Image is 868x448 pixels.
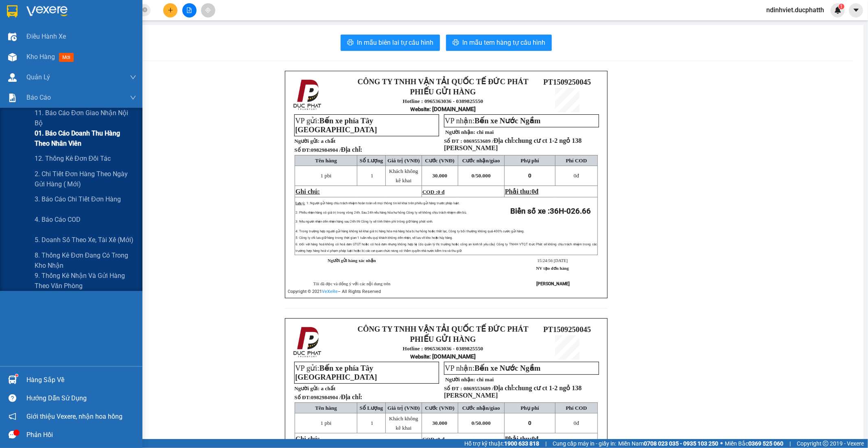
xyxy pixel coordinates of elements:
span: Bến xe phía Tây [GEOGRAPHIC_DATA] [295,364,377,381]
span: down [130,74,136,81]
span: down [130,94,136,101]
strong: CÔNG TY TNHH VẬN TẢI QUỐC TẾ ĐỨC PHÁT [25,7,93,33]
img: warehouse-icon [8,53,17,61]
strong: CÔNG TY TNHH VẬN TẢI QUỐC TẾ ĐỨC PHÁT [358,325,529,333]
span: COD : [422,436,445,442]
strong: 0369 525 060 [748,440,783,447]
strong: : [DOMAIN_NAME] [34,59,84,74]
img: logo-vxr [7,5,17,17]
span: caret-down [853,7,860,14]
span: đ [574,173,579,179]
span: Ghi chú: [295,188,320,195]
span: 4. Báo cáo COD [35,214,81,225]
span: 0 đ [437,436,444,442]
span: Miền Nam [618,439,718,448]
strong: PHIẾU GỬI HÀNG [410,87,476,96]
span: 0869553689 / [444,385,582,399]
span: ⚪️ [720,442,723,445]
span: 2: Phiếu nhận hàng có giá trị trong vòng 24h. Sau 24h nếu hàng hóa hư hỏng Công ty sẽ không chịu ... [295,211,467,214]
span: 0 [528,173,531,179]
span: close-circle [142,7,147,12]
span: 0 [532,188,535,195]
strong: [PERSON_NAME] [536,281,570,286]
img: warehouse-icon [8,376,17,384]
span: 5. Doanh số theo xe, tài xế (mới) [35,235,133,245]
button: aim [201,3,215,17]
span: Khách không kê khai [389,415,418,431]
span: Phí COD [566,157,587,164]
img: logo [291,78,325,112]
strong: Hotline : 0965363036 - 0389825550 [33,45,85,57]
strong: NV tạo đơn hàng [536,266,569,271]
span: Địa chỉ: [444,137,582,151]
span: | [789,439,791,448]
span: Cước (VNĐ) [425,157,455,164]
span: 0 [574,420,577,426]
span: 1 pbi [321,173,332,179]
span: message [9,431,16,439]
span: chi mai [477,129,494,135]
span: 0/ [472,420,491,426]
img: logo [4,20,24,54]
span: 4: Trong trường hợp người gửi hàng không kê khai giá trị hàng hóa mà hàng hóa bị hư hỏng hoặc thấ... [295,229,525,233]
span: 30.000 [432,420,447,426]
span: 0 [532,435,535,442]
a: VeXeRe [322,289,338,294]
span: copyright [823,441,829,446]
span: 0 [574,173,577,179]
span: VP nhận: [445,116,541,125]
strong: Người nhận: [445,129,475,135]
strong: Người gửi hàng xác nhận [328,258,376,263]
span: đ [535,435,539,442]
span: VP nhận: [445,364,541,372]
span: đ [574,420,579,426]
span: 9. Thống kê nhận và gửi hàng theo văn phòng [35,271,136,291]
span: Phải thu: [505,188,538,195]
span: Bến xe Nước Ngầm [474,364,541,372]
span: Điều hành xe [26,31,66,42]
span: Địa chỉ: [341,146,363,153]
span: Báo cáo [26,92,51,103]
span: chi mai [477,376,494,382]
span: Quản Lý [26,72,50,82]
span: Miền Bắc [725,439,783,448]
strong: Số ĐT: [294,147,362,153]
strong: Biển số xe : [511,207,591,216]
sup: 1 [839,4,844,9]
span: PT1509250045 [95,40,142,48]
span: close-circle [142,7,147,14]
span: 0 [528,420,531,426]
span: mới [59,53,74,62]
span: Phải thu: [505,435,538,442]
span: Phụ phí [520,405,539,411]
span: Website [49,60,68,66]
strong: PHIẾU GỬI HÀNG [410,335,476,343]
strong: Hotline : 0965363036 - 0389825550 [403,345,483,352]
span: 15:24:56 [DATE] [537,258,568,263]
sup: 1 [15,374,18,377]
span: 1 [371,420,374,426]
span: 1 [371,173,374,179]
span: Ghi chú: [295,435,320,442]
span: Phụ phí [520,157,539,164]
span: Địa chỉ: [341,393,363,400]
strong: Số ĐT: [294,394,362,400]
span: Website [410,354,429,360]
span: 1 [840,4,843,9]
span: Giá trị (VNĐ) [387,405,420,411]
span: printer [347,39,354,47]
span: Copyright © 2021 – All Rights Reserved [288,289,381,294]
span: question-circle [9,394,16,402]
span: Cung cấp máy in - giấy in: [553,439,616,448]
span: 3: Nếu người nhận đến nhận hàng sau 24h thì Công ty sẽ tính thêm phí trông giữ hàng phát sinh. [295,220,433,223]
span: | [545,439,547,448]
span: VP gửi: [295,116,377,134]
span: 8. Thống kê đơn đang có trong kho nhận [35,250,136,271]
span: a chất [321,385,336,391]
span: 5: Công ty chỉ lưu giữ hàng trong thời gian 1 tuần nếu quý khách không đến nhận, sẽ lưu về kho ho... [295,236,453,240]
div: Hướng dẫn sử dụng [26,392,136,404]
div: Phản hồi [26,429,136,441]
strong: Người gửi: [294,385,319,391]
button: caret-down [849,3,863,17]
span: VP gửi: [295,364,377,381]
